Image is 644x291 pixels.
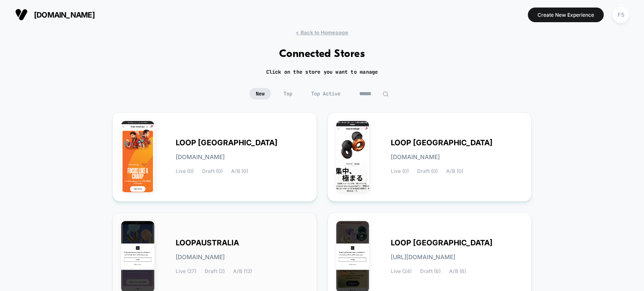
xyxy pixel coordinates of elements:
[176,168,194,174] span: Live (0)
[296,29,348,36] span: < Back to Homepage
[446,168,463,174] span: A/B (0)
[613,7,629,23] div: FS
[305,88,347,100] span: Top Active
[528,8,604,22] button: Create New Experience
[391,254,455,260] span: [URL][DOMAIN_NAME]
[249,88,271,100] span: New
[176,240,239,246] span: LOOPAUSTRALIA
[391,268,412,274] span: Live (24)
[610,6,631,23] button: FS
[420,268,441,274] span: Draft (6)
[176,154,225,160] span: [DOMAIN_NAME]
[205,268,225,274] span: Draft (2)
[34,10,95,19] span: [DOMAIN_NAME]
[15,8,28,21] img: Visually logo
[336,121,369,192] img: LOOP_JAPAN
[449,268,466,274] span: A/B (6)
[266,69,378,75] h2: Click on the store you want to manage
[176,268,196,274] span: Live (27)
[176,140,278,146] span: LOOP [GEOGRAPHIC_DATA]
[233,268,252,274] span: A/B (12)
[417,168,438,174] span: Draft (0)
[391,140,493,146] span: LOOP [GEOGRAPHIC_DATA]
[382,91,389,97] img: edit
[121,121,154,192] img: LOOP_INDIA
[277,88,299,100] span: Top
[391,168,409,174] span: Live (0)
[279,48,365,60] h1: Connected Stores
[202,168,223,174] span: Draft (0)
[231,168,248,174] span: A/B (0)
[391,154,440,160] span: [DOMAIN_NAME]
[13,8,97,21] button: [DOMAIN_NAME]
[176,254,225,260] span: [DOMAIN_NAME]
[391,240,493,246] span: LOOP [GEOGRAPHIC_DATA]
